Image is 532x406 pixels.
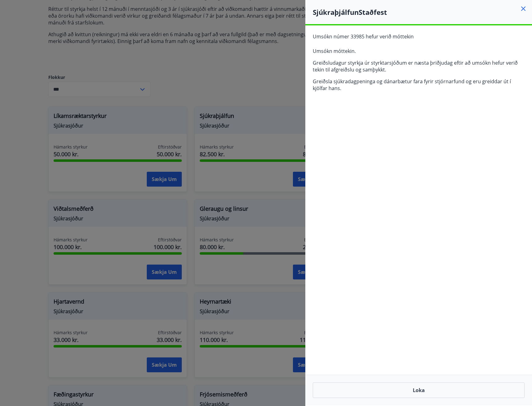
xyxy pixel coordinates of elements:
p: Greiðsla sjúkradagpeninga og dánarbætur fara fyrir stjórnarfund og eru greiddar út í kjölfar hans. [313,78,525,92]
p: Greiðsludagur styrkja úr styrktarsjóðum er næsta þriðjudag eftir að umsókn hefur verið tekin til ... [313,59,525,73]
span: Umsókn númer 33985 hefur verið móttekin [313,33,414,40]
p: Umsókn móttekin. [313,48,525,54]
h4: Sjúkraþjálfun Staðfest [313,7,532,17]
button: Loka [313,382,525,398]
